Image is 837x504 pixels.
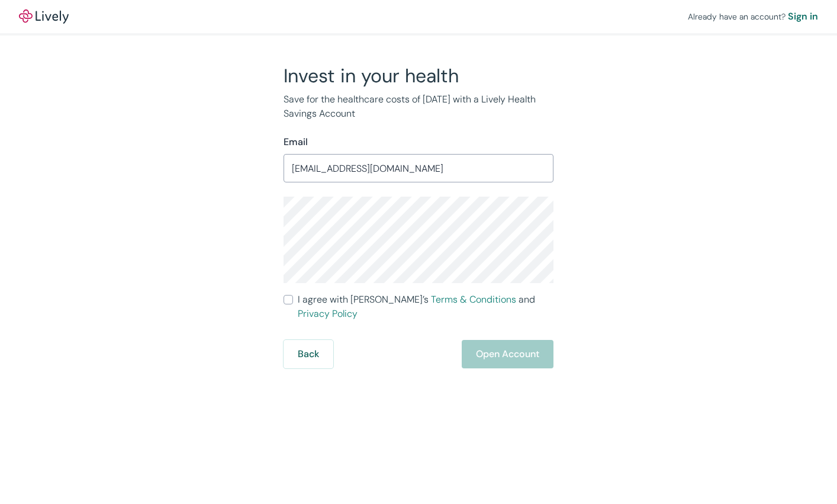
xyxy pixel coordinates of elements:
[284,92,553,121] p: Save for the healthcare costs of [DATE] with a Lively Health Savings Account
[284,340,333,368] button: Back
[298,293,553,321] span: I agree with [PERSON_NAME]’s and
[284,64,553,88] h2: Invest in your health
[688,9,818,24] div: Already have an account?
[284,135,308,149] label: Email
[19,9,69,24] img: Lively
[298,307,358,320] a: Privacy Policy
[788,9,818,24] a: Sign in
[19,9,69,24] a: LivelyLively
[431,293,516,306] a: Terms & Conditions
